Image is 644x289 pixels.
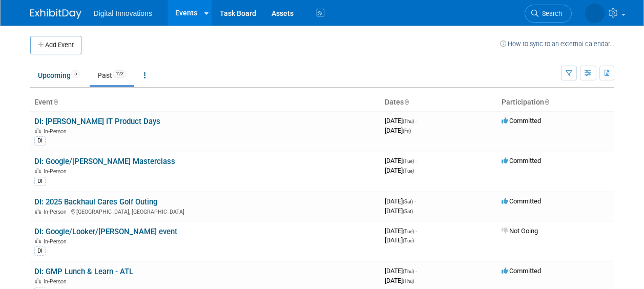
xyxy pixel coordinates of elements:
th: Participation [497,94,614,111]
span: Search [538,10,562,17]
span: Not Going [502,227,538,235]
span: (Thu) [403,269,414,274]
span: Committed [502,157,541,164]
span: - [416,157,417,164]
span: In-Person [44,168,70,175]
span: [DATE] [385,167,414,174]
img: In-Person Event [35,168,41,173]
a: Upcoming5 [30,66,88,85]
a: Search [525,5,572,23]
span: In-Person [44,209,70,215]
span: [DATE] [385,236,414,244]
span: Committed [502,267,541,275]
span: [DATE] [385,117,417,125]
span: (Tue) [403,158,414,164]
span: (Tue) [403,238,414,243]
span: [DATE] [385,277,414,284]
span: 5 [71,70,80,78]
span: (Tue) [403,229,414,234]
a: DI: Google/[PERSON_NAME] Masterclass [34,157,175,166]
div: DI [34,136,46,146]
th: Dates [381,94,497,111]
span: (Thu) [403,118,414,124]
a: Past122 [90,66,134,85]
a: Sort by Participation Type [544,98,549,106]
span: In-Person [44,128,70,135]
span: Committed [502,197,541,205]
a: DI: [PERSON_NAME] IT Product Days [34,117,160,126]
span: (Thu) [403,278,414,284]
img: In-Person Event [35,238,41,243]
img: In-Person Event [35,278,41,283]
a: How to sync to an external calendar... [500,40,614,48]
img: In-Person Event [35,209,41,214]
span: 122 [113,70,127,78]
span: Digital Innovations [94,9,152,17]
img: Mollie Armatas [585,4,605,23]
a: DI: 2025 Backhaul Cares Golf Outing [34,197,157,207]
img: ExhibitDay [30,9,81,19]
div: [GEOGRAPHIC_DATA], [GEOGRAPHIC_DATA] [34,207,377,215]
span: [DATE] [385,227,417,235]
a: DI: Google/Looker/[PERSON_NAME] event [34,227,177,236]
span: Committed [502,117,541,125]
span: - [416,267,417,275]
span: In-Person [44,278,70,285]
span: [DATE] [385,157,417,164]
div: DI [34,246,46,256]
a: DI: GMP Lunch & Learn - ATL [34,267,133,276]
span: (Fri) [403,128,411,134]
span: (Tue) [403,168,414,174]
div: DI [34,177,46,186]
a: Sort by Start Date [404,98,409,106]
span: [DATE] [385,127,411,134]
span: (Sat) [403,209,413,214]
span: In-Person [44,238,70,245]
span: (Sat) [403,199,413,204]
th: Event [30,94,381,111]
span: - [416,227,417,235]
span: [DATE] [385,197,416,205]
a: Sort by Event Name [53,98,58,106]
button: Add Event [30,36,81,54]
span: - [414,197,416,205]
img: In-Person Event [35,128,41,133]
span: [DATE] [385,207,413,215]
span: [DATE] [385,267,417,275]
span: - [416,117,417,125]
